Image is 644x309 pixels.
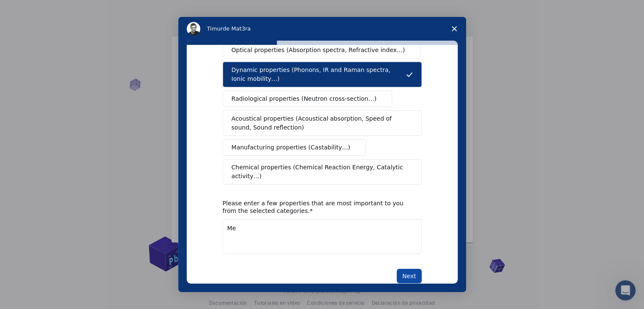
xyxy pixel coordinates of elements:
[223,25,251,32] font: de Mat3ra
[232,66,406,83] span: Dynamic properties (Phonons, IR and Raman spectra, Ionic mobility…)
[232,163,407,181] span: Chemical properties (Chemical Reaction Energy, Catalytic activity…)
[223,159,422,185] button: Chemical properties (Chemical Reaction Energy, Catalytic activity…)
[223,62,422,87] button: Dynamic properties (Phonons, IR and Raman spectra, Ionic mobility…)
[232,46,405,55] span: Optical properties (Absorption spectra, Refractive index…)
[223,42,421,58] button: Optical properties (Absorption spectra, Refractive index…)
[187,22,200,36] img: Imagen de perfil de Timur
[223,91,392,107] button: Radiological properties (Neutron cross-section…)
[17,6,47,14] span: Soporte
[397,269,422,283] button: Next
[223,199,409,215] div: Please enter a few properties that are most important to you from the selected categories.
[207,25,223,32] font: Timur
[232,143,351,152] span: Manufacturing properties (Castability…)
[232,114,408,132] span: Acoustical properties (Acoustical absorption, Speed of sound, Sound reflection)
[232,94,377,103] span: Radiological properties (Neutron cross-section…)
[223,139,366,156] button: Manufacturing properties (Castability…)
[223,219,422,254] textarea: Enter text...
[442,17,466,41] span: Encuesta cerrada
[223,110,422,136] button: Acoustical properties (Acoustical absorption, Speed of sound, Sound reflection)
